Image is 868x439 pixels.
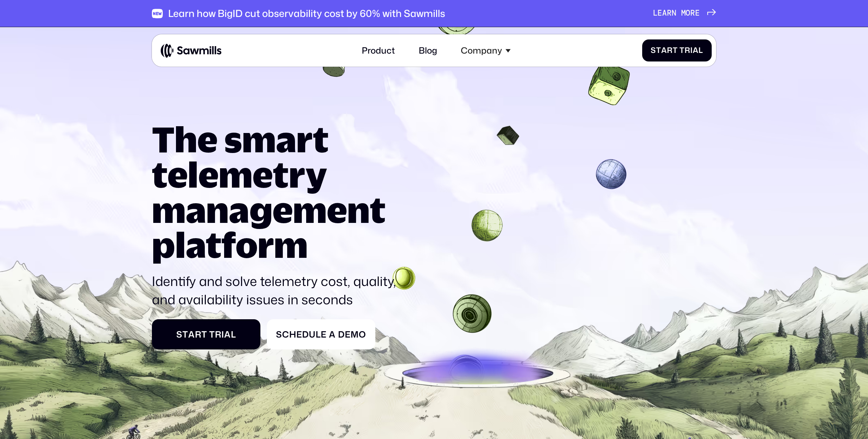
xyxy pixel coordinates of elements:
[642,39,712,61] a: StartTrial
[653,9,716,18] a: Learnmore
[690,9,695,18] span: r
[355,39,401,62] a: Product
[693,46,698,55] span: a
[215,329,221,340] span: r
[201,329,207,340] span: t
[338,329,345,340] span: D
[657,9,662,18] span: e
[168,7,445,19] div: Learn how BigID cut observability cost by 60% with Sawmills
[454,39,517,62] div: Company
[698,46,703,55] span: l
[345,329,351,340] span: e
[321,329,327,340] span: e
[681,9,686,18] span: m
[188,329,195,340] span: a
[461,45,502,56] div: Company
[176,329,182,340] span: S
[690,46,693,55] span: i
[231,329,236,340] span: l
[672,9,676,18] span: n
[282,329,289,340] span: c
[182,329,188,340] span: t
[679,46,685,55] span: T
[316,329,321,340] span: l
[656,46,661,55] span: t
[359,329,366,340] span: o
[667,46,673,55] span: r
[224,329,231,340] span: a
[651,46,656,55] span: S
[152,121,403,262] h1: The smart telemetry management platform
[667,9,672,18] span: r
[351,329,359,340] span: m
[673,46,678,55] span: t
[152,319,260,349] a: StartTrial
[695,9,700,18] span: e
[302,329,309,340] span: d
[653,9,658,18] span: L
[686,9,690,18] span: o
[685,46,690,55] span: r
[267,319,375,349] a: ScheduleaDemo
[289,329,296,340] span: h
[662,9,667,18] span: a
[195,329,201,340] span: r
[661,46,667,55] span: a
[221,329,224,340] span: i
[296,329,302,340] span: e
[209,329,215,340] span: T
[152,272,403,309] p: Identify and solve telemetry cost, quality, and availability issues in seconds
[412,39,443,62] a: Blog
[309,329,316,340] span: u
[329,329,336,340] span: a
[276,329,282,340] span: S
